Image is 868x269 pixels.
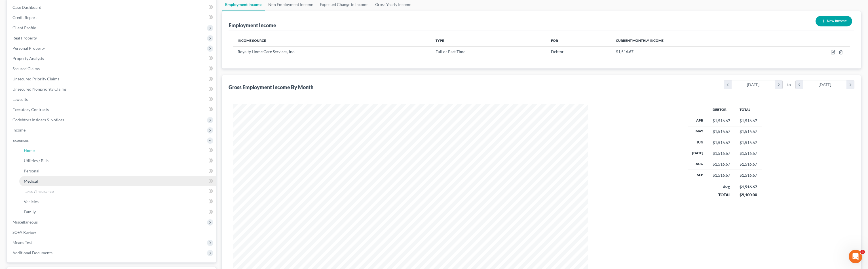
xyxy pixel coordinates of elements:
[688,170,708,181] th: Sep
[12,25,36,30] span: Client Profile
[551,49,564,54] span: Debtor
[616,38,664,43] span: Current Monthly Income
[688,159,708,170] th: Aug
[740,192,757,198] div: $9,100.00
[816,16,852,26] button: New Income
[436,49,465,54] span: Full or Part Time
[740,184,757,190] div: $1,516.67
[735,137,762,148] td: $1,516.67
[787,82,791,87] span: to
[8,74,216,84] a: Unsecured Priority Claims
[436,38,444,43] span: Type
[19,166,216,176] a: Personal
[24,158,48,163] span: Utilities / Bills
[846,80,854,89] i: chevron_right
[24,209,36,214] span: Family
[735,170,762,181] td: $1,516.67
[8,2,216,12] a: Case Dashboard
[849,250,862,263] iframe: Intercom live chat
[732,80,775,89] div: [DATE]
[735,159,762,170] td: $1,516.67
[8,64,216,74] a: Secured Claims
[8,94,216,105] a: Lawsuits
[19,145,216,156] a: Home
[24,148,35,153] span: Home
[8,12,216,23] a: Credit Report
[551,38,558,43] span: For
[12,128,26,132] span: Income
[238,38,266,43] span: Income Source
[735,126,762,137] td: $1,516.67
[229,84,313,91] div: Gross Employment Income By Month
[688,137,708,148] th: Jun
[735,148,762,159] td: $1,516.67
[8,105,216,115] a: Executory Contracts
[713,140,730,145] div: $1,516.67
[713,129,730,134] div: $1,516.67
[12,36,37,40] span: Real Property
[19,156,216,166] a: Utilities / Bills
[8,53,216,64] a: Property Analysis
[708,104,735,115] th: Debtor
[19,197,216,207] a: Vehicles
[735,104,762,115] th: Total
[713,161,730,167] div: $1,516.67
[688,148,708,159] th: [DATE]
[19,186,216,197] a: Taxes / Insurance
[735,115,762,126] td: $1,516.67
[713,184,730,190] div: Avg.
[12,117,64,122] span: Codebtors Insiders & Notices
[24,189,54,194] span: Taxes / Insurance
[12,97,28,102] span: Lawsuits
[24,168,39,173] span: Personal
[713,151,730,156] div: $1,516.67
[19,207,216,217] a: Family
[688,126,708,137] th: May
[860,250,865,254] span: 4
[12,5,41,10] span: Case Dashboard
[12,76,59,81] span: Unsecured Priority Claims
[8,84,216,94] a: Unsecured Nonpriority Claims
[12,87,67,91] span: Unsecured Nonpriority Claims
[12,66,40,71] span: Secured Claims
[12,240,32,245] span: Means Test
[688,115,708,126] th: Apr
[19,176,216,186] a: Medical
[12,56,44,61] span: Property Analysis
[229,22,276,29] div: Employment Income
[616,49,633,54] span: $1,516.67
[12,46,45,51] span: Personal Property
[713,118,730,124] div: $1,516.67
[8,227,216,237] a: SOFA Review
[12,220,38,224] span: Miscellaneous
[24,179,38,183] span: Medical
[238,49,295,54] span: Royalty Home Care Services, Inc.
[775,80,782,89] i: chevron_right
[803,80,847,89] div: [DATE]
[713,172,730,178] div: $1,516.67
[12,15,37,20] span: Credit Report
[12,250,52,255] span: Additional Documents
[796,80,803,89] i: chevron_left
[724,80,732,89] i: chevron_left
[713,192,730,198] div: TOTAL
[12,107,49,112] span: Executory Contracts
[12,230,36,235] span: SOFA Review
[24,199,39,204] span: Vehicles
[12,138,29,143] span: Expenses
